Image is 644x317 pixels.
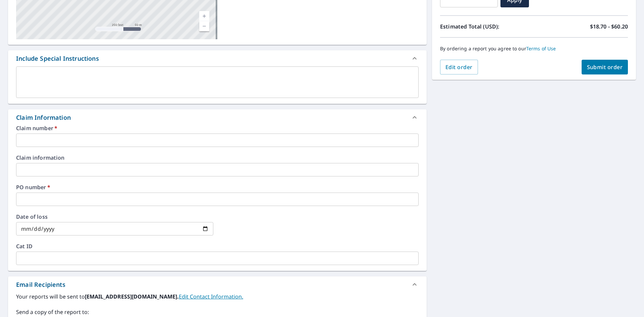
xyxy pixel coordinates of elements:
[526,45,556,52] a: Terms of Use
[199,11,209,21] a: Current Level 17, Zoom In
[590,22,628,31] p: $18.70 - $60.20
[445,63,473,71] span: Edit order
[16,214,213,219] label: Date of loss
[16,308,419,316] label: Send a copy of the report to:
[16,113,71,122] div: Claim Information
[440,60,478,74] button: Edit order
[179,293,243,300] a: EditContactInfo
[8,50,427,66] div: Include Special Instructions
[8,276,427,293] div: Email Recipients
[440,46,628,52] p: By ordering a report you agree to our
[85,293,179,300] b: [EMAIL_ADDRESS][DOMAIN_NAME].
[440,22,534,31] p: Estimated Total (USD):
[16,293,419,301] label: Your reports will be sent to
[16,280,65,289] div: Email Recipients
[16,54,99,63] div: Include Special Instructions
[8,109,427,125] div: Claim Information
[582,60,628,74] button: Submit order
[16,244,419,249] label: Cat ID
[199,21,209,31] a: Current Level 17, Zoom Out
[16,155,419,160] label: Claim information
[16,184,419,190] label: PO number
[16,125,419,131] label: Claim number
[587,63,623,71] span: Submit order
